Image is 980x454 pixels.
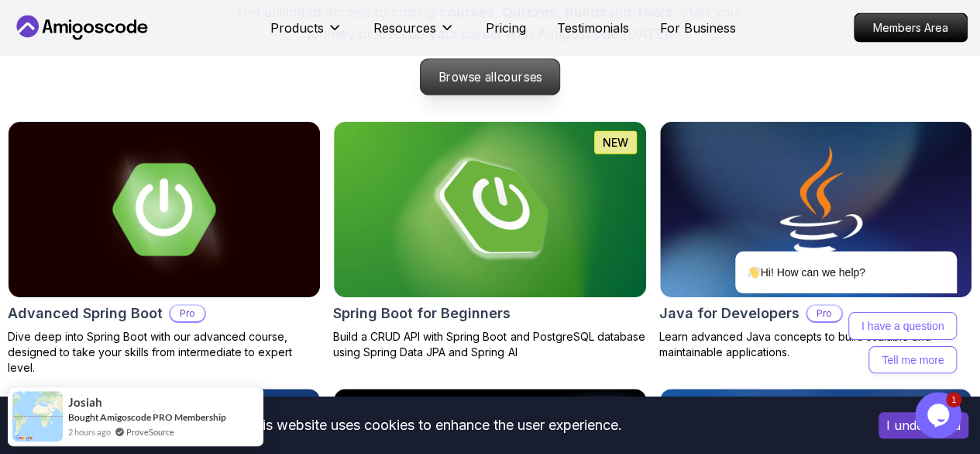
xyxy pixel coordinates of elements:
[686,113,965,384] iframe: chat widget
[421,59,560,95] p: Browse all
[333,303,511,324] h2: Spring Boot for Beginners
[497,70,542,85] span: courses
[8,329,321,376] p: Dive deep into Spring Boot with our advanced course, designed to take your skills from intermedia...
[486,19,526,37] a: Pricing
[333,329,646,360] p: Build a CRUD API with Spring Boot and PostgreSQL database using Spring Data JPA and Spring AI
[68,425,111,438] span: 2 hours ago
[879,412,968,438] button: Accept cookies
[854,13,968,43] a: Members Area
[373,19,455,50] button: Resources
[659,329,972,360] p: Learn advanced Java concepts to build scalable and maintainable applications.
[373,19,436,37] p: Resources
[126,425,174,438] a: ProveSource
[12,408,855,442] div: This website uses cookies to enhance the user experience.
[854,14,967,42] p: Members Area
[8,303,163,324] h2: Advanced Spring Boot
[170,306,205,321] p: Pro
[659,121,972,359] a: Java for Developers cardJava for DevelopersProLearn advanced Java concepts to build scalable and ...
[659,303,799,324] h2: Java for Developers
[333,121,646,359] a: Spring Boot for Beginners cardNEWSpring Boot for BeginnersBuild a CRUD API with Spring Boot and P...
[334,122,645,296] img: Spring Boot for Beginners card
[270,19,342,50] button: Products
[8,121,321,375] a: Advanced Spring Boot cardAdvanced Spring BootProDive deep into Spring Boot with our advanced cour...
[100,411,226,423] a: Amigoscode PRO Membership
[68,396,102,409] span: josiah
[557,19,629,37] a: Testimonials
[9,122,320,296] img: Advanced Spring Boot card
[68,411,98,423] span: Bought
[603,135,628,151] p: NEW
[660,19,736,37] a: For Business
[420,59,560,96] a: Browse allcourses
[660,122,971,296] img: Java for Developers card
[915,392,965,438] iframe: chat widget
[12,391,63,442] img: provesource social proof notification image
[270,19,324,37] p: Products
